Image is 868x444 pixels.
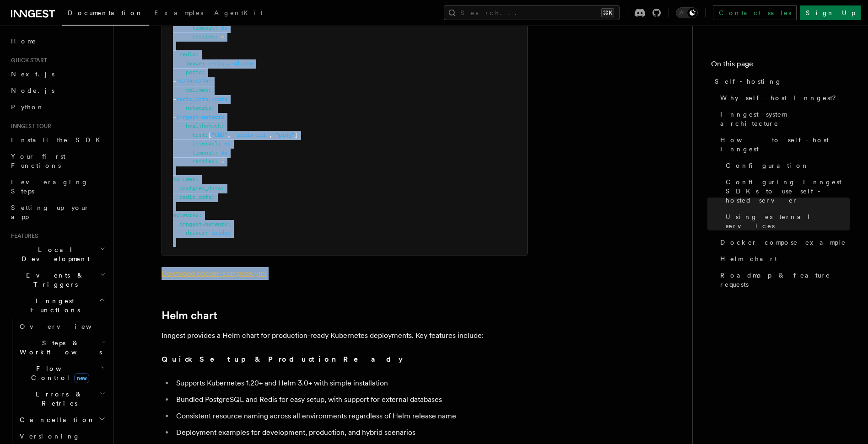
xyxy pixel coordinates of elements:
[208,87,211,93] span: :
[11,87,54,94] span: Node.js
[7,33,108,49] a: Home
[195,51,199,58] span: :
[173,96,176,102] span: -
[676,7,698,18] button: Toggle dark mode
[162,355,403,364] strong: Quick Setup & Production Ready
[202,69,205,75] span: :
[717,90,850,106] a: Why self-host Inngest?
[16,412,108,428] button: Cancellation
[7,241,108,267] button: Local Development
[717,267,850,293] a: Roadmap & feature requests
[179,51,195,58] span: redis
[295,132,298,138] span: ]
[211,194,215,200] span: :
[16,415,95,424] span: Cancellation
[16,318,108,335] a: Overview
[720,135,850,154] span: How to self-host Inngest
[16,386,108,412] button: Errors & Retries
[726,212,850,230] span: Using external services
[186,105,211,111] span: networks
[7,132,108,148] a: Install the SDK
[173,176,195,182] span: volumes
[720,93,842,102] span: Why self-host Inngest?
[176,78,211,85] span: "6379:6379"
[711,73,850,90] a: Self-hosting
[176,96,227,102] span: redis_data:/data
[179,221,227,227] span: inngest-network
[192,132,205,138] span: test
[221,185,224,192] span: :
[215,158,218,165] span: :
[186,69,202,75] span: ports
[717,251,850,267] a: Helm chart
[199,212,202,218] span: :
[218,140,221,147] span: :
[269,132,272,138] span: ,
[7,99,108,115] a: Python
[7,199,108,225] a: Setting up your app
[11,103,44,111] span: Python
[7,232,38,240] span: Features
[221,123,224,129] span: :
[227,132,231,138] span: ,
[720,254,777,263] span: Helm chart
[7,174,108,199] a: Leveraging Steps
[215,150,218,156] span: :
[173,393,528,406] li: Bundled PostgreSQL and Redis for easy setup, with support for external databases
[717,234,850,251] a: Docker compose example
[214,9,263,16] span: AgentKit
[176,114,224,120] span: inngest-network
[173,426,528,439] li: Deployment examples for development, production, and hybrid scenarios
[7,82,108,99] a: Node.js
[717,106,850,132] a: Inngest system architecture
[195,176,199,182] span: :
[192,158,215,165] span: retries
[726,177,850,205] span: Configuring Inngest SDKs to use self-hosted server
[11,37,37,46] span: Home
[720,238,846,247] span: Docker compose example
[154,9,203,16] span: Examples
[11,136,106,144] span: Install the SDK
[16,335,108,360] button: Steps & Workflows
[62,3,149,26] a: Documentation
[234,132,269,138] span: "redis-cli"
[186,60,202,67] span: image
[215,25,218,31] span: :
[186,230,205,236] span: driver
[16,364,101,382] span: Flow Control
[221,25,227,31] span: 5s
[11,153,65,169] span: Your first Functions
[11,204,90,220] span: Setting up your app
[722,157,850,174] a: Configuration
[192,25,215,31] span: timeout
[722,174,850,209] a: Configuring Inngest SDKs to use self-hosted server
[192,140,218,147] span: interval
[221,158,224,165] span: 5
[192,33,215,40] span: retries
[162,329,528,342] p: Inngest provides a Helm chart for production-ready Kubernetes deployments. Key features include:
[215,33,218,40] span: :
[186,123,221,129] span: healthcheck
[16,390,99,408] span: Errors & Retries
[444,5,620,20] button: Search...⌘K
[713,5,797,20] a: Contact sales
[186,87,208,93] span: volumes
[720,271,850,289] span: Roadmap & feature requests
[7,148,108,174] a: Your first Functions
[209,3,268,25] a: AgentKit
[722,209,850,234] a: Using external services
[208,132,211,138] span: [
[7,57,47,64] span: Quick start
[7,123,51,130] span: Inngest tour
[800,5,861,20] a: Sign Up
[7,293,108,318] button: Inngest Functions
[74,373,89,383] span: new
[711,59,850,73] h4: On this page
[205,132,208,138] span: :
[7,271,100,289] span: Events & Triggers
[601,8,614,17] kbd: ⌘K
[16,360,108,386] button: Flow Controlnew
[68,9,143,16] span: Documentation
[717,132,850,157] a: How to self-host Inngest
[11,70,54,78] span: Next.js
